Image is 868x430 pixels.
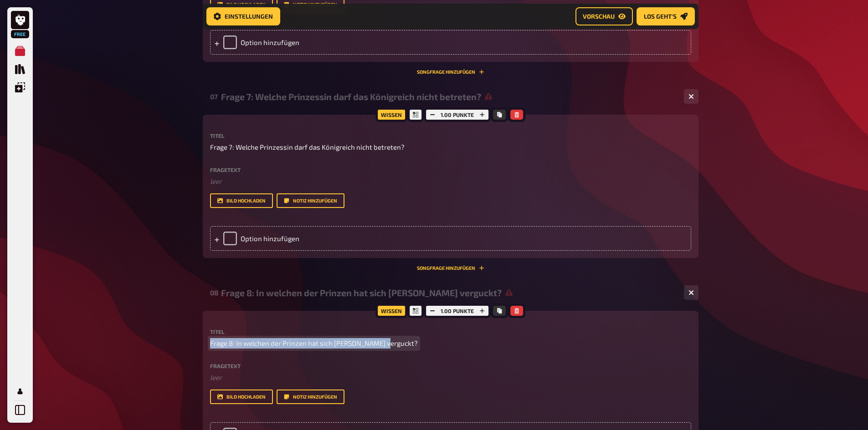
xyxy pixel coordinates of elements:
a: Quiz Sammlung [11,60,29,78]
a: Einstellungen [206,7,280,25]
button: Bild hochladen [210,193,273,208]
div: 08 [210,288,217,297]
button: Songfrage hinzufügen [417,265,484,271]
div: Wissen [375,304,407,318]
a: Vorschau [575,7,633,25]
a: Mein Konto [11,382,29,400]
button: Bild hochladen [210,390,273,404]
div: Wissen [375,107,407,122]
span: Los geht's [644,13,677,20]
button: Notiz hinzufügen [277,390,344,404]
span: Vorschau [583,13,615,20]
div: 1.00 Punkte [424,304,491,318]
label: Fragetext [210,363,691,369]
button: Kopieren [493,110,506,120]
span: Free [12,31,28,37]
label: Fragetext [210,167,691,172]
label: Titel [210,329,691,334]
label: Titel [210,133,691,138]
div: Option hinzufügen [210,226,691,251]
a: Einblendungen [11,78,29,96]
div: Frage 8: In welchen der Prinzen hat sich [PERSON_NAME] verguckt? [221,288,677,298]
div: Frage 7: Welche Prinzessin darf das Königreich nicht betreten? [221,91,677,102]
button: Notiz hinzufügen [277,193,344,208]
div: 07 [210,92,217,101]
button: Songfrage hinzufügen [417,69,484,75]
span: Frage 8: In welchen der Prinzen hat sich [PERSON_NAME] verguckt? [210,338,418,349]
button: Kopieren [493,306,506,316]
span: Frage 7: Welche Prinzessin darf das Königreich nicht betreten? [210,142,405,152]
span: Einstellungen [225,13,273,20]
a: Los geht's [637,7,695,25]
div: 1.00 Punkte [424,107,491,122]
div: Option hinzufügen [210,30,691,55]
a: Meine Quizze [11,42,29,60]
